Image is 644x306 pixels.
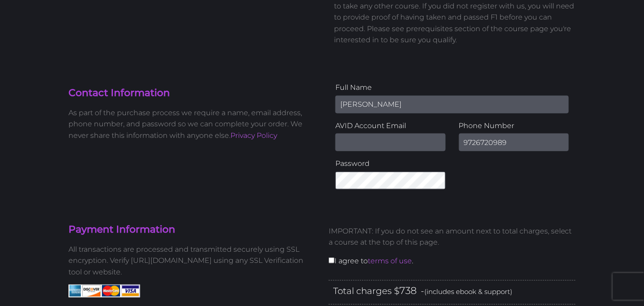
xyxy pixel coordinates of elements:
p: As part of the purchase process we require a name, email address, phone number, and password so w... [68,107,315,141]
div: I agree to . [322,218,582,280]
a: terms of use [368,257,412,265]
label: AVID Account Email [335,120,446,132]
span: (includes ebook & support) [424,287,512,296]
label: Phone Number [459,120,569,132]
h4: Payment Information [68,223,315,237]
h4: Contact Information [68,86,315,100]
img: American Express, Discover, MasterCard, Visa [68,285,140,298]
div: Total charges $ - [329,280,576,305]
p: IMPORTANT: If you do not see an amount next to total charges, select a course at the top of this ... [329,225,576,248]
a: Privacy Policy [230,131,277,140]
label: Password [335,158,446,169]
label: Full Name [335,82,569,93]
p: All transactions are processed and transmitted securely using SSL encryption. Verify [URL][DOMAIN... [68,244,315,278]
